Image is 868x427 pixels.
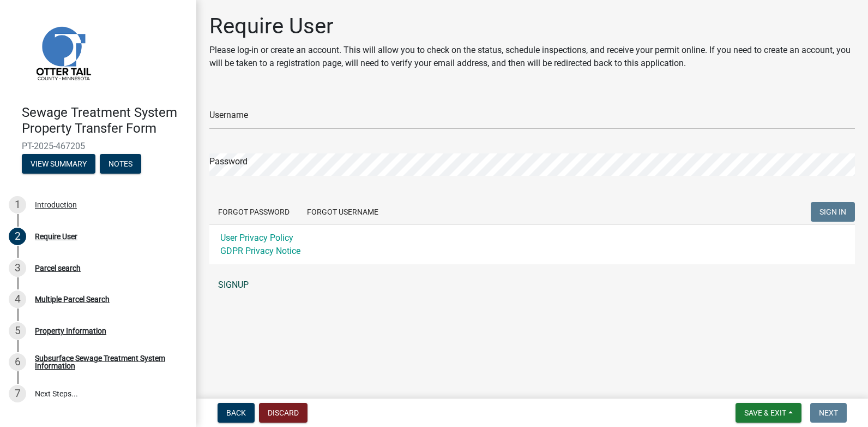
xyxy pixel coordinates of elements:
button: SIGN IN [811,202,855,222]
a: SIGNUP [209,274,855,296]
span: SIGN IN [819,207,846,216]
span: Next [819,408,838,417]
div: 2 [9,228,26,245]
span: PT-2025-467205 [22,141,174,151]
wm-modal-confirm: Summary [22,160,95,169]
div: 6 [9,353,26,371]
button: View Summary [22,154,95,174]
div: Require User [35,233,77,240]
span: Save & Exit [744,408,786,417]
div: Multiple Parcel Search [35,295,110,303]
a: GDPR Privacy Notice [220,246,300,256]
div: Parcel search [35,264,81,272]
div: Property Information [35,327,106,335]
img: Otter Tail County, Minnesota [22,11,104,93]
button: Forgot Password [209,202,298,222]
wm-modal-confirm: Notes [100,160,141,169]
span: Back [226,408,246,417]
div: Subsurface Sewage Treatment System Information [35,354,179,370]
button: Forgot Username [298,202,387,222]
div: 3 [9,259,26,277]
div: 1 [9,196,26,213]
div: 7 [9,385,26,402]
div: 4 [9,290,26,308]
button: Discard [259,403,308,423]
div: 5 [9,322,26,340]
button: Back [218,403,255,423]
div: Introduction [35,201,77,209]
h4: Sewage Treatment System Property Transfer Form [22,105,188,137]
button: Notes [100,154,141,174]
p: Please log-in or create an account. This will allow you to check on the status, schedule inspecti... [209,44,855,70]
a: User Privacy Policy [220,233,293,243]
button: Save & Exit [736,403,801,423]
button: Next [810,403,847,423]
h1: Require User [209,13,855,39]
